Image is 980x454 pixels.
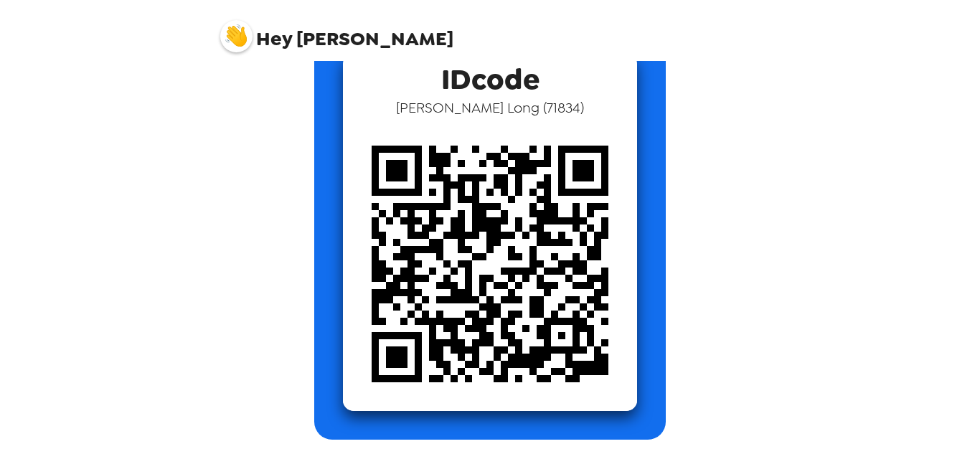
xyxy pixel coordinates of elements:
[220,20,253,52] img: profile pic
[343,117,637,411] img: qr code
[441,53,540,98] span: IDcode
[396,98,584,117] span: [PERSON_NAME] Long ( 71834 )
[220,13,453,49] span: [PERSON_NAME]
[256,26,292,52] span: Hey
